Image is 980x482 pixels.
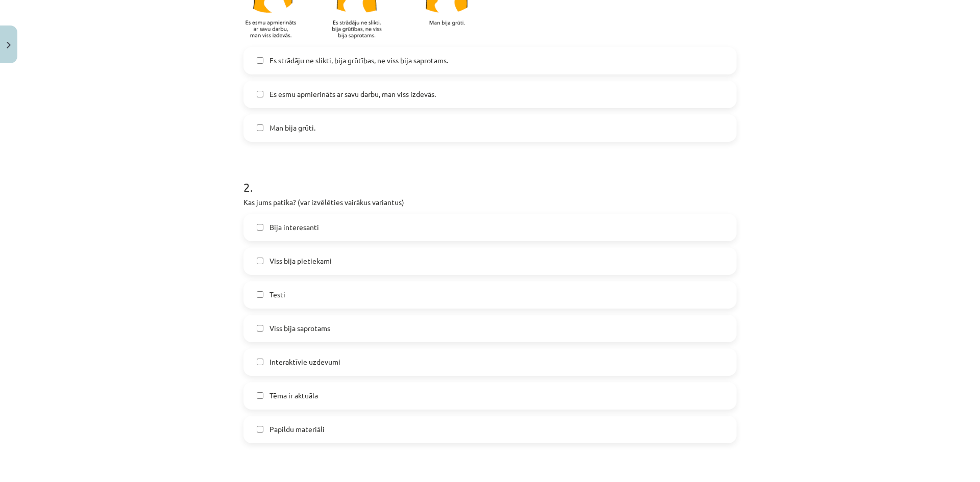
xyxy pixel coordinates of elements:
input: Tēma ir aktuāla [257,392,263,399]
span: Viss bija pietiekami [269,256,332,266]
span: Man bija grūti. [269,122,315,133]
input: Papildu materiāli [257,426,263,433]
input: Interaktīvie uzdevumi [257,359,263,365]
span: Bija interesanti [269,222,319,233]
input: Es strādāju ne slikti, bija grūtības, ne viss bija saprotams. [257,57,263,64]
input: Es esmu apmierināts ar savu darbu, man viss izdevās. [257,91,263,97]
span: Es esmu apmierināts ar savu darbu, man viss izdevās. [269,89,436,99]
span: Interaktīvie uzdevumi [269,357,340,367]
span: Papildu materiāli [269,424,325,435]
input: Viss bija saprotams [257,325,263,332]
span: Tēma ir aktuāla [269,390,318,401]
h1: 2 . [243,162,737,194]
p: Kas jums patika? (var izvēlēties vairākus variantus) [243,197,737,208]
img: icon-close-lesson-0947bae3869378f0d4975bcd49f059093ad1ed9edebbc8119c70593378902aed.svg [7,42,11,48]
span: Testi [269,289,285,300]
input: Man bija grūti. [257,124,263,131]
input: Viss bija pietiekami [257,258,263,264]
span: Es strādāju ne slikti, bija grūtības, ne viss bija saprotams. [269,55,448,66]
input: Testi [257,291,263,298]
span: Viss bija saprotams [269,323,330,334]
input: Bija interesanti [257,224,263,231]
